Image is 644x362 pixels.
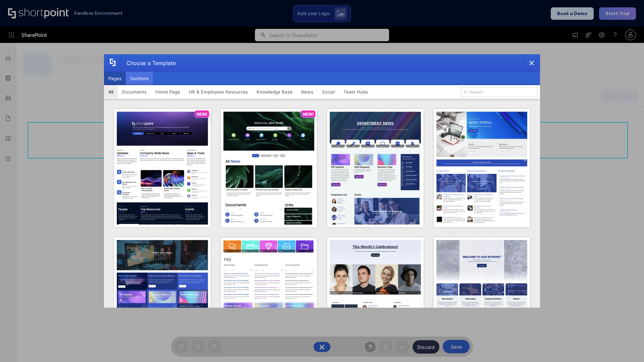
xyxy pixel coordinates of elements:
button: Team Hubs [339,85,372,99]
button: Pages [104,72,126,85]
button: HR & Employees Resources [184,85,252,99]
iframe: Chat Widget [610,330,644,362]
button: Home Page [151,85,184,99]
p: NEW! [303,112,314,117]
button: Documents [118,85,151,99]
div: template selector [104,54,540,308]
button: News [297,85,318,99]
input: Search [461,87,537,97]
button: Social [318,85,339,99]
p: NEW! [197,112,207,117]
button: Knowledge Base [252,85,297,99]
div: Choose a Template [121,55,176,71]
button: Sections [126,72,153,85]
button: All [104,85,118,99]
